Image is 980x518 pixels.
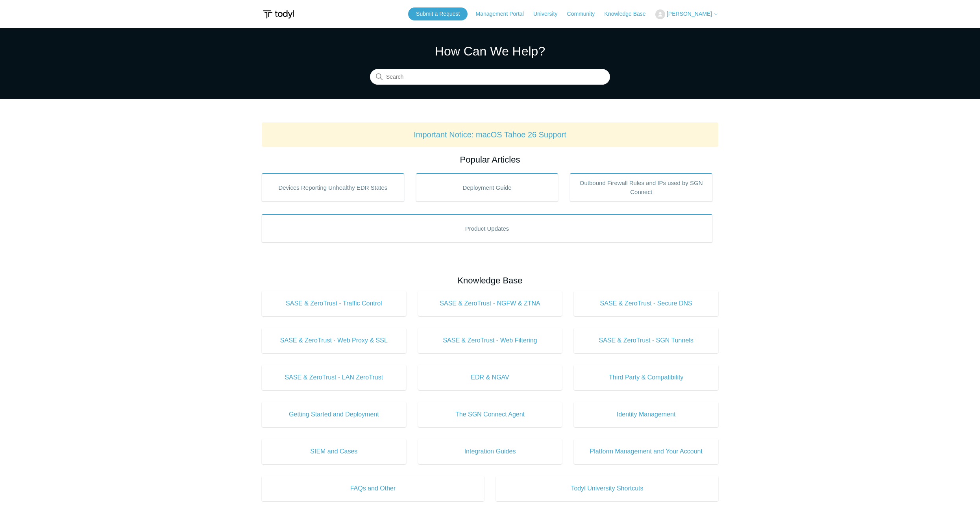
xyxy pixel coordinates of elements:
[586,299,706,308] span: SASE & ZeroTrust - Secure DNS
[262,402,406,427] a: Getting Started and Deployment
[262,274,718,287] h2: Knowledge Base
[430,447,551,456] span: Integration Guides
[262,328,406,353] a: SASE & ZeroTrust - Web Proxy & SSL
[262,439,406,464] a: SIEM and Cases
[262,476,484,501] a: FAQs and Other
[430,299,551,308] span: SASE & ZeroTrust - NGFW & ZTNA
[416,173,558,202] a: Deployment Guide
[586,447,706,456] span: Platform Management and Your Account
[262,173,404,202] a: Devices Reporting Unhealthy EDR States
[430,410,551,419] span: The SGN Connect Agent
[430,373,551,382] span: EDR & NGAV
[414,130,566,139] a: Important Notice: macOS Tahoe 26 Support
[574,328,718,353] a: SASE & ZeroTrust - SGN Tunnels
[274,299,394,308] span: SASE & ZeroTrust - Traffic Control
[533,10,565,18] a: University
[274,484,472,493] span: FAQs and Other
[274,373,394,382] span: SASE & ZeroTrust - LAN ZeroTrust
[262,291,406,316] a: SASE & ZeroTrust - Traffic Control
[418,291,562,316] a: SASE & ZeroTrust - NGFW & ZTNA
[655,9,718,19] button: [PERSON_NAME]
[274,336,394,345] span: SASE & ZeroTrust - Web Proxy & SSL
[508,484,706,493] span: Todyl University Shortcuts
[418,402,562,427] a: The SGN Connect Agent
[430,336,551,345] span: SASE & ZeroTrust - Web Filtering
[418,328,562,353] a: SASE & ZeroTrust - Web Filtering
[574,291,718,316] a: SASE & ZeroTrust - Secure DNS
[496,476,718,501] a: Todyl University Shortcuts
[574,402,718,427] a: Identity Management
[408,7,468,20] a: Submit a Request
[574,439,718,464] a: Platform Management and Your Account
[262,365,406,390] a: SASE & ZeroTrust - LAN ZeroTrust
[586,336,706,345] span: SASE & ZeroTrust - SGN Tunnels
[574,365,718,390] a: Third Party & Compatibility
[418,439,562,464] a: Integration Guides
[570,173,712,202] a: Outbound Firewall Rules and IPs used by SGN Connect
[274,447,394,456] span: SIEM and Cases
[370,69,610,85] input: Search
[418,365,562,390] a: EDR & NGAV
[586,373,706,382] span: Third Party & Compatibility
[667,11,712,17] span: [PERSON_NAME]
[262,214,712,242] a: Product Updates
[274,410,394,419] span: Getting Started and Deployment
[476,10,532,18] a: Management Portal
[567,10,603,18] a: Community
[262,7,295,22] img: Todyl Support Center Help Center home page
[370,42,610,61] h1: How Can We Help?
[605,10,654,18] a: Knowledge Base
[586,410,706,419] span: Identity Management
[262,153,718,166] h2: Popular Articles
